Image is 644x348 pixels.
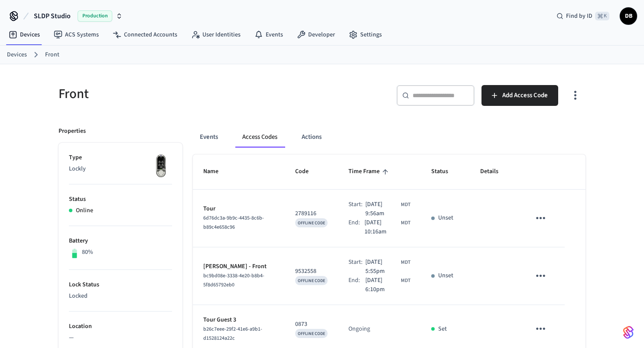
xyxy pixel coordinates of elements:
a: Devices [7,50,27,59]
p: 9532558 [295,267,328,276]
a: Devices [2,27,47,43]
span: Name [203,165,230,178]
span: [DATE] 5:55pm [365,258,399,276]
span: OFFLINE CODE [298,278,325,284]
a: ACS Systems [47,27,106,43]
a: Connected Accounts [106,27,184,43]
p: [PERSON_NAME] - Front [203,262,274,271]
p: Unset [438,213,453,223]
img: SeamLogoGradient.69752ec5.svg [623,325,634,339]
p: Type [69,153,172,162]
span: Add Access Code [502,90,548,101]
a: Events [247,27,290,43]
a: User Identities [184,27,247,43]
div: America/Denver [365,200,410,218]
span: MDT [401,201,410,209]
span: OFFLINE CODE [298,220,325,226]
p: Lockly [69,164,172,174]
p: Tour [203,204,274,213]
p: Status [69,195,172,204]
div: Start: [348,258,365,276]
span: OFFLINE CODE [298,331,325,337]
p: 2789116 [295,209,328,218]
div: ant example [193,127,585,148]
p: 80% [82,248,93,257]
div: America/Denver [365,276,410,294]
div: End: [348,276,365,294]
button: DB [620,7,637,25]
span: 6d76dc3a-9b9c-4435-8c6b-b89c4e658c96 [203,214,264,231]
span: bc9bd08e-3338-4e20-b8b4-5f8d65792eb0 [203,272,264,289]
span: [DATE] 9:56am [365,200,399,218]
p: Battery [69,236,172,246]
div: America/Denver [365,258,410,276]
span: Find by ID [566,12,592,20]
span: SLDP Studio [34,11,71,21]
span: MDT [401,219,410,227]
span: MDT [401,277,410,285]
span: b26c7eee-29f2-41e6-a9b1-d1528124a22c [203,325,262,342]
span: ⌘ K [595,12,609,20]
p: — [69,333,172,342]
button: Events [193,127,225,148]
a: Settings [342,27,389,43]
span: Time Frame [348,165,391,178]
p: Locked [69,292,172,301]
p: Unset [438,271,453,280]
span: Production [78,10,112,22]
div: America/Denver [364,218,410,236]
p: Lock Status [69,280,172,289]
img: Lockly Vision Lock, Front [150,153,172,179]
div: Find by ID⌘ K [550,8,616,24]
button: Access Codes [235,127,284,148]
button: Add Access Code [481,85,558,106]
p: Location [69,322,172,331]
span: Code [295,165,320,178]
a: Front [45,50,59,59]
span: Status [431,165,459,178]
span: [DATE] 6:10pm [365,276,399,294]
a: Developer [290,27,342,43]
div: End: [348,218,364,236]
span: MDT [401,259,410,266]
div: Start: [348,200,365,218]
p: Tour Guest 3 [203,315,274,325]
p: Set [438,325,447,334]
h5: Front [59,85,317,103]
span: Details [480,165,510,178]
span: DB [621,8,636,24]
p: Properties [59,127,86,136]
span: [DATE] 10:16am [364,218,399,236]
p: Online [76,206,93,215]
button: Actions [295,127,329,148]
p: 0873 [295,320,328,329]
